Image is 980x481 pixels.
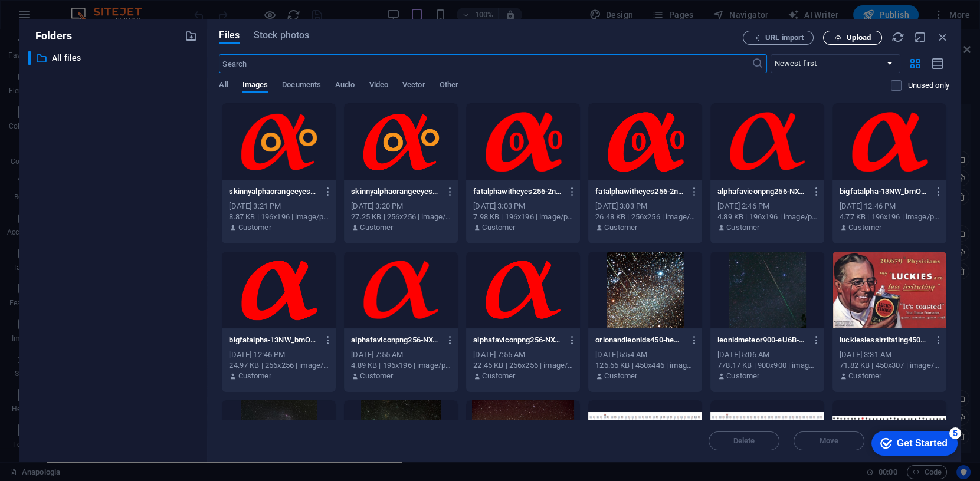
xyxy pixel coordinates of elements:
p: alphafaviconpng256-NX-zNvNoJE2-yow1plcm7Q-KuXjj6BwbjoZDwh0Fa2X7g.png [717,186,806,197]
div: ​ [28,51,31,65]
span: Other [440,78,458,94]
div: [DATE] 2:46 PM [717,201,817,212]
p: Customer [848,222,881,233]
p: leonidmeteor900-eU6B-SLM4cbAiJqbtGOLKA.jpg [717,335,806,345]
div: 126.66 KB | 450x446 | image/jpeg [595,360,695,371]
input: Search [219,54,751,73]
div: 4.89 KB | 196x196 | image/png [351,360,451,371]
div: Get Started 5 items remaining, 0% complete [9,6,96,31]
div: [DATE] 12:46 PM [840,201,939,212]
p: Customer [360,371,393,381]
div: 22.45 KB | 256x256 | image/png [473,360,573,371]
p: Folders [28,28,72,44]
p: bigfatalpha-13NW_bmOBcGHM95HExbucA-6VrBdFyQBI4LavE9fIqUtA.png [840,186,928,197]
p: skinnyalphaorangeeyes256-tIiL5rnqZo5JUfz6xOCNPQ-ds-ebCez_RHhp17-g02EXw.png [229,186,317,197]
p: Customer [238,371,271,381]
p: Customer [848,371,881,381]
span: Audio [335,78,355,94]
div: 71.82 KB | 450x307 | image/jpeg [840,360,939,371]
p: Displays only files that are not in use on the website. Files added during this session can still... [907,80,949,91]
i: Create new folder [185,29,198,42]
i: Reload [891,31,904,44]
span: Vector [402,78,425,94]
p: alphafaviconpng256-NX-zNvNoJE2-yow1plcm7Q.png [473,335,562,345]
div: [DATE] 3:20 PM [351,201,451,212]
span: All [219,78,228,94]
button: Upload [823,31,882,45]
p: luckieslessirritating450-lD5u5tUwanvItMbIlXLghw.jpg [840,335,928,345]
div: 7.98 KB | 196x196 | image/png [473,212,573,222]
button: URL import [743,31,814,45]
p: Customer [604,371,637,381]
div: [DATE] 3:21 PM [229,201,329,212]
div: [DATE] 12:46 PM [229,350,329,360]
div: 26.48 KB | 256x256 | image/png [595,212,695,222]
div: [DATE] 5:06 AM [717,350,817,360]
div: [DATE] 3:03 PM [473,201,573,212]
p: fatalphawitheyes256-2n17RCNO09Bfhr0gWkqtGQ-3yVI9NsNDRtXmYeNSqKuiQ.png [473,186,562,197]
div: 4.77 KB | 196x196 | image/png [840,212,939,222]
div: [DATE] 3:03 PM [595,201,695,212]
p: Customer [238,222,271,233]
div: [DATE] 7:55 AM [351,350,451,360]
div: [DATE] 3:31 AM [840,350,939,360]
p: Customer [726,371,759,381]
span: URL import [765,34,804,41]
p: Customer [482,222,515,233]
p: Customer [604,222,637,233]
span: Documents [282,78,321,94]
span: Upload [847,34,871,41]
p: fatalphawitheyes256-2n17RCNO09Bfhr0gWkqtGQ.png [595,186,684,197]
i: Close [936,31,949,44]
div: 8.87 KB | 196x196 | image/png [229,212,329,222]
p: bigfatalpha-13NW_bmOBcGHM95HExbucA.png [229,335,317,345]
span: Images [242,78,268,94]
i: Minimize [914,31,927,44]
div: 5 [87,2,99,14]
span: Video [369,78,388,94]
div: [DATE] 7:55 AM [473,350,573,360]
p: Customer [482,371,515,381]
div: [DATE] 5:54 AM [595,350,695,360]
div: 778.17 KB | 900x900 | image/jpeg [717,360,817,371]
span: Stock photos [254,28,309,42]
div: 24.97 KB | 256x256 | image/png [229,360,329,371]
div: Get Started [35,13,86,24]
div: 27.25 KB | 256x256 | image/png [351,212,451,222]
p: Customer [726,222,759,233]
p: All files [52,51,176,65]
p: orionandleonids450-heQTa9Cwtmukhfi2wU1A6w.jpg [595,335,684,345]
p: Customer [360,222,393,233]
p: alphafaviconpng256-NX-zNvNoJE2-yow1plcm7Q-n3w0q8bl-xKh5wPfXltF5Q.png [351,335,440,345]
div: 4.89 KB | 196x196 | image/png [717,212,817,222]
p: skinnyalphaorangeeyes256-tIiL5rnqZo5JUfz6xOCNPQ.png [351,186,440,197]
span: Files [219,28,240,42]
